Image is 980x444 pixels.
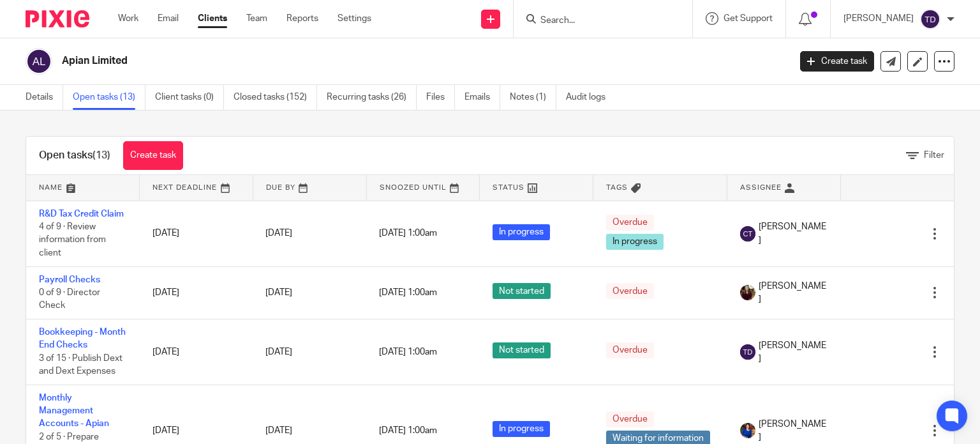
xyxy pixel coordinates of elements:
[493,283,551,299] span: Not started
[234,85,317,110] a: Closed tasks (152)
[39,222,106,257] span: 4 of 9 · Review information from client
[759,339,828,365] span: [PERSON_NAME]
[198,12,227,25] a: Clients
[379,229,437,238] span: [DATE] 1:00am
[379,288,437,297] span: [DATE] 1:00am
[118,12,138,25] a: Work
[39,328,126,349] a: Bookkeeping - Month End Checks
[155,85,224,110] a: Client tasks (0)
[286,12,318,25] a: Reports
[759,280,828,306] span: [PERSON_NAME]
[606,184,628,191] span: Tags
[800,51,874,72] a: Create task
[140,201,253,266] td: [DATE]
[740,285,755,300] img: MaxAcc_Sep21_ElliDeanPhoto_030.jpg
[493,342,551,358] span: Not started
[606,411,654,427] span: Overdue
[265,229,292,238] span: [DATE]
[843,12,914,25] p: [PERSON_NAME]
[426,85,455,110] a: Files
[26,48,52,75] img: svg%3E
[93,150,110,160] span: (13)
[39,354,122,376] span: 3 of 15 · Publish Dext and Dext Expenses
[379,348,437,356] span: [DATE] 1:00am
[740,423,755,438] img: Nicole.jpeg
[39,149,110,162] h1: Open tasks
[493,184,524,191] span: Status
[606,215,654,231] span: Overdue
[39,275,100,284] a: Payroll Checks
[566,85,615,110] a: Audit logs
[62,54,637,68] h2: Apian Limited
[740,344,755,360] img: svg%3E
[338,12,371,25] a: Settings
[327,85,417,110] a: Recurring tasks (26)
[924,151,944,160] span: Filter
[379,426,437,435] span: [DATE] 1:00am
[759,418,828,444] span: [PERSON_NAME]
[265,348,292,356] span: [DATE]
[140,319,253,385] td: [DATE]
[39,210,124,218] a: R&D Tax Credit Claim
[246,12,267,25] a: Team
[510,85,556,110] a: Notes (1)
[740,226,755,241] img: svg%3E
[493,224,550,240] span: In progress
[123,141,183,170] a: Create task
[26,10,89,27] img: Pixie
[920,9,940,29] img: svg%3E
[140,266,253,319] td: [DATE]
[606,342,654,358] span: Overdue
[73,85,145,110] a: Open tasks (13)
[493,421,550,437] span: In progress
[39,394,109,429] a: Monthly Management Accounts - Apian
[606,234,664,250] span: In progress
[380,184,447,191] span: Snoozed Until
[26,85,63,110] a: Details
[265,288,292,297] span: [DATE]
[759,220,828,247] span: [PERSON_NAME]
[265,426,292,435] span: [DATE]
[464,85,500,110] a: Emails
[724,14,773,23] span: Get Support
[539,15,654,27] input: Search
[39,288,100,310] span: 0 of 9 · Director Check
[158,12,179,25] a: Email
[606,283,654,299] span: Overdue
